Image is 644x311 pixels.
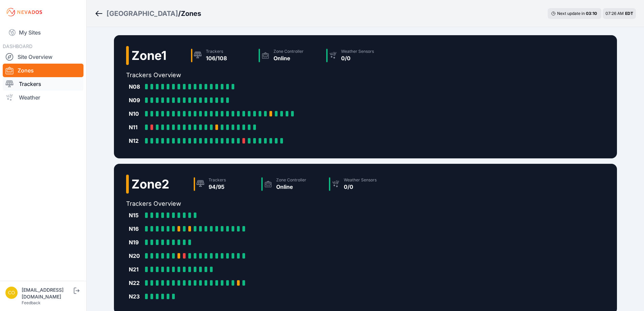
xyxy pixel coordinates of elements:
[625,11,633,16] span: EDT
[129,279,142,287] div: N22
[326,175,394,194] a: Weather Sensors0/0
[209,177,226,183] div: Trackers
[5,7,43,18] img: Nevados
[341,49,374,54] div: Weather Sensors
[126,199,394,208] h2: Trackers Overview
[273,49,304,54] div: Zone Controller
[188,46,256,65] a: Trackers106/108
[344,183,377,191] div: 0/0
[129,123,142,131] div: N11
[181,9,201,18] h3: Zones
[3,64,84,77] a: Zones
[3,91,84,104] a: Weather
[129,110,142,118] div: N10
[129,292,142,301] div: N23
[129,137,142,145] div: N12
[3,50,84,64] a: Site Overview
[129,211,142,219] div: N15
[3,77,84,91] a: Trackers
[22,300,41,305] a: Feedback
[276,177,306,183] div: Zone Controller
[3,43,32,49] span: DASHBOARD
[95,5,201,22] nav: Breadcrumb
[132,177,169,191] h2: Zone 2
[178,9,181,18] span: /
[132,49,167,62] h2: Zone 1
[344,177,377,183] div: Weather Sensors
[341,54,374,62] div: 0/0
[276,183,306,191] div: Online
[106,9,178,18] a: [GEOGRAPHIC_DATA]
[273,54,304,62] div: Online
[22,287,72,300] div: [EMAIL_ADDRESS][DOMAIN_NAME]
[126,70,391,80] h2: Trackers Overview
[557,11,585,16] span: Next update in
[129,225,142,233] div: N16
[586,11,598,16] div: 03 : 10
[209,183,226,191] div: 94/95
[129,83,142,91] div: N08
[129,265,142,273] div: N21
[129,252,142,260] div: N20
[129,96,142,104] div: N09
[191,175,259,194] a: Trackers94/95
[129,238,142,246] div: N19
[206,54,227,62] div: 106/108
[324,46,391,65] a: Weather Sensors0/0
[605,11,624,16] span: 07:26 AM
[3,24,84,41] a: My Sites
[5,287,18,299] img: controlroomoperator@invenergy.com
[206,49,227,54] div: Trackers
